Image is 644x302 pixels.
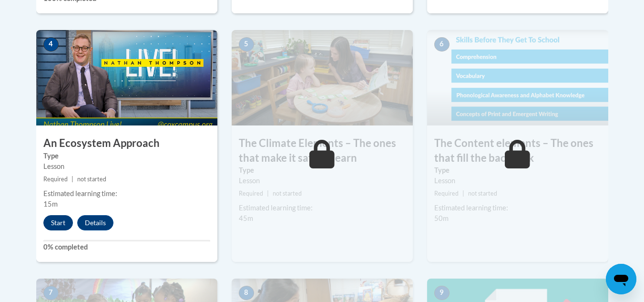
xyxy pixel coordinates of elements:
label: Type [239,165,406,176]
h3: The Content elements – The ones that fill the backpack [427,136,608,166]
img: Course Image [36,30,217,125]
div: Estimated learning time: [239,203,406,213]
span: 45m [239,214,253,222]
span: Required [239,190,263,197]
span: 6 [434,37,450,52]
span: 5 [239,37,254,52]
span: | [462,190,464,197]
span: 7 [43,286,59,300]
span: Required [43,176,68,183]
button: Start [43,215,73,230]
label: 0% completed [43,242,210,252]
span: 15m [43,200,58,208]
span: 8 [239,286,254,300]
span: not started [468,190,497,197]
span: | [267,190,269,197]
span: 4 [43,37,59,52]
img: Course Image [232,30,413,125]
div: Lesson [239,176,406,186]
div: Estimated learning time: [434,203,601,213]
span: 50m [434,214,449,222]
iframe: Button to launch messaging window [606,264,636,294]
div: Lesson [434,176,601,186]
span: not started [77,176,106,183]
span: not started [273,190,302,197]
span: Required [434,190,459,197]
div: Lesson [43,161,210,172]
div: Estimated learning time: [43,188,210,199]
span: 9 [434,286,450,300]
button: Details [77,215,113,230]
label: Type [434,165,601,176]
h3: An Ecosystem Approach [36,136,217,151]
h3: The Climate Elements – The ones that make it safe to learn [232,136,413,166]
span: | [72,176,73,183]
label: Type [43,151,210,161]
img: Course Image [427,30,608,125]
